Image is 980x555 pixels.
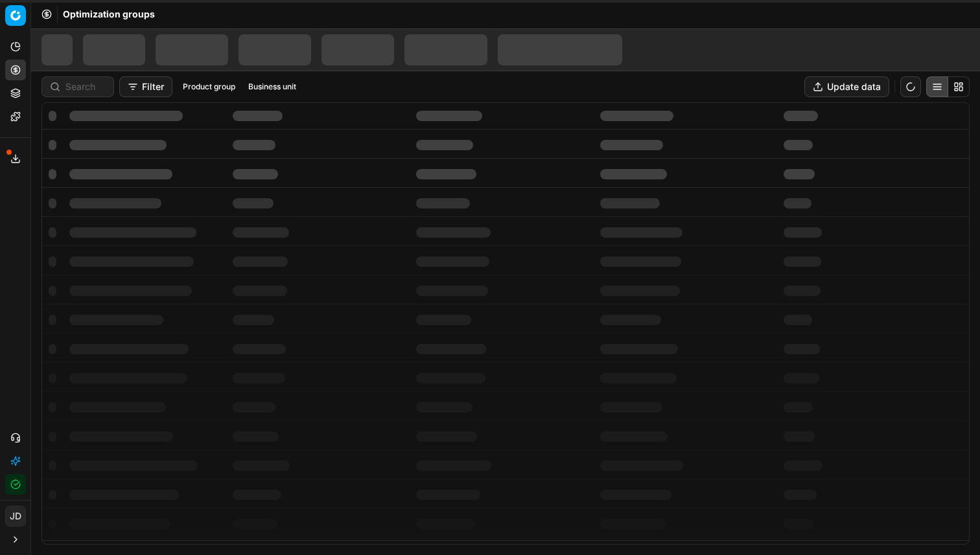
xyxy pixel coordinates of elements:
button: Filter [119,76,172,97]
nav: breadcrumb [63,8,155,21]
button: Product group [178,79,240,95]
span: JD [6,506,25,526]
input: Search [65,80,106,93]
span: Optimization groups [63,8,155,21]
button: JD [5,506,26,527]
button: Business unit [243,79,301,95]
button: Update data [804,76,889,97]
